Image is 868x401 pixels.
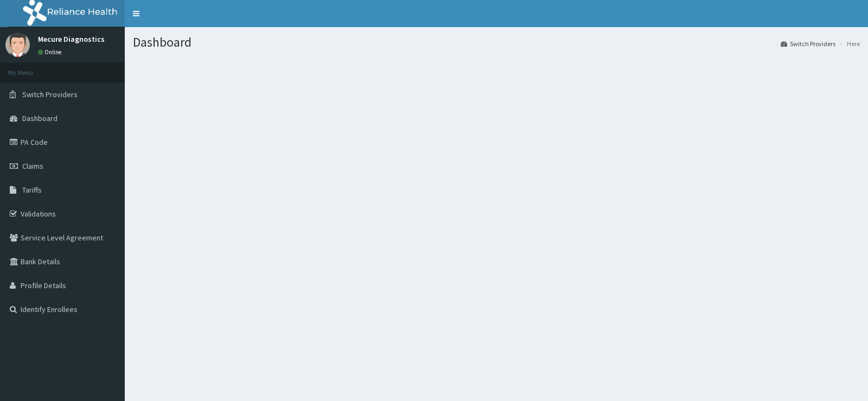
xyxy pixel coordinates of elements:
[38,35,105,43] p: Mecure Diagnostics
[781,39,835,48] a: Switch Providers
[5,33,30,57] img: User Image
[22,161,43,171] span: Claims
[22,113,58,123] span: Dashboard
[133,35,860,49] h1: Dashboard
[38,48,64,56] a: Online
[22,185,42,195] span: Tariffs
[837,39,860,48] li: Here
[22,90,78,99] span: Switch Providers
